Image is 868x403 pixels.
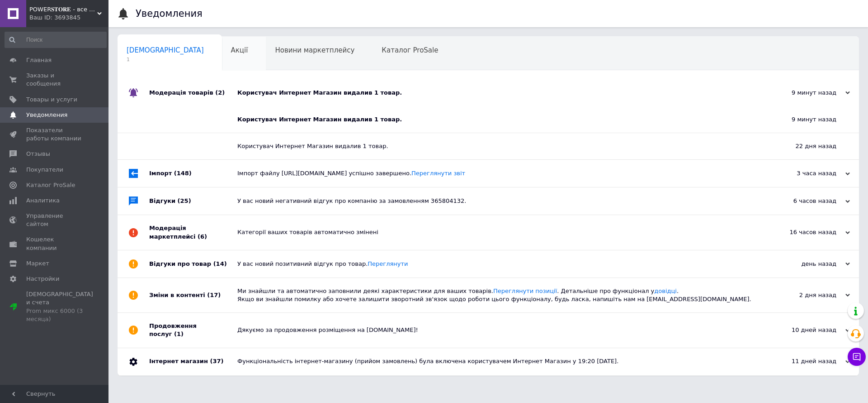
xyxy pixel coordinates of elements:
[174,331,184,337] span: (1)
[237,115,746,124] div: Користувач Интернет Магазин видалив 1 товар.
[29,5,97,14] span: POWER𝐒𝐓𝐎𝐑𝐄 - все заказы на дисплеи должны быть согласованы
[149,215,237,249] div: Модерація маркетплейсі
[26,290,93,323] span: [DEMOGRAPHIC_DATA] и счета
[149,278,237,312] div: Зміни в контенті
[382,46,438,54] span: Каталог ProSale
[26,197,60,205] span: Аналитика
[26,96,77,104] span: Товары и услуги
[759,326,850,334] div: 10 дней назад
[411,170,465,177] a: Переглянути звіт
[136,8,203,19] h1: Уведомления
[149,250,237,278] div: Відгуки про товар
[213,260,227,267] span: (14)
[26,56,52,64] span: Главная
[29,14,108,22] div: Ваш ID: 3693845
[368,260,408,267] a: Переглянути
[759,169,850,178] div: 3 часа назад
[26,72,84,88] span: Заказы и сообщения
[237,89,759,97] div: Користувач Интернет Магазин видалив 1 товар.
[26,150,50,158] span: Отзывы
[759,260,850,268] div: день назад
[5,32,107,48] input: Поиск
[198,233,207,240] span: (6)
[759,291,850,299] div: 2 дня назад
[26,307,93,323] div: Prom микс 6000 (3 месяца)
[493,288,557,294] a: Переглянути позиції
[178,197,191,204] span: (25)
[127,46,204,54] span: [DEMOGRAPHIC_DATA]
[237,326,759,334] div: Дякуємо за продовження розміщення на [DOMAIN_NAME]!
[26,181,75,189] span: Каталог ProSale
[127,56,204,63] span: 1
[746,133,859,159] div: 22 дня назад
[26,111,67,119] span: Уведомления
[149,313,237,347] div: Продовження послуг
[759,357,850,365] div: 11 дней назад
[210,358,223,365] span: (37)
[149,160,237,187] div: Імпорт
[26,126,84,143] span: Показатели работы компании
[237,287,759,303] div: Ми знайшли та автоматично заповнили деякі характеристики для ваших товарів. . Детальніше про функ...
[26,259,49,268] span: Маркет
[149,79,237,106] div: Модерація товарів
[654,288,677,294] a: довідці
[746,106,859,133] div: 9 минут назад
[237,197,759,205] div: У вас новий негативний відгук про компанію за замовленням 365804132.
[275,46,354,54] span: Новини маркетплейсу
[237,260,759,268] div: У вас новий позитивний відгук про товар.
[26,235,84,252] span: Кошелек компании
[215,89,225,96] span: (2)
[231,46,248,54] span: Акції
[26,275,59,283] span: Настройки
[237,357,759,365] div: Функціональність інтернет-магазину (прийом замовлень) була включена користувачем Интернет Магазин...
[149,348,237,375] div: Інтернет магазин
[237,228,759,236] div: Категорії ваших товарів автоматично змінені
[26,166,63,174] span: Покупатели
[149,187,237,215] div: Відгуки
[759,197,850,205] div: 6 часов назад
[759,89,850,97] div: 9 минут назад
[848,348,866,366] button: Чат с покупателем
[759,228,850,236] div: 16 часов назад
[237,169,759,178] div: Імпорт файлу [URL][DOMAIN_NAME] успішно завершено.
[174,170,192,177] span: (148)
[207,292,221,298] span: (17)
[26,212,84,228] span: Управление сайтом
[237,142,746,150] div: Користувач Интернет Магазин видалив 1 товар.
